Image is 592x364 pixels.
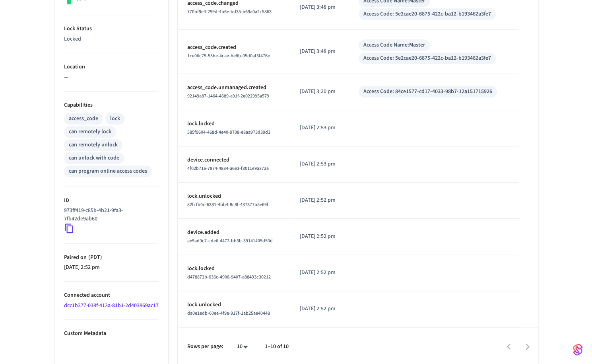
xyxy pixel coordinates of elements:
p: [DATE] 2:53 pm [300,160,340,168]
div: 10 [233,341,252,352]
span: ae5ad9c7-cde6-4472-bb3b-39141405d50d [187,237,273,244]
p: Connected account [64,291,159,300]
p: device.connected [187,156,281,164]
p: lock.unlocked [187,301,281,309]
p: Rows per page: [187,343,223,351]
div: can program online access codes [69,167,147,175]
p: [DATE] 2:52 pm [300,196,340,204]
div: can unlock with code [69,154,119,162]
p: [DATE] 2:52 pm [300,269,340,277]
p: 973ff419-c85b-4b21-9fa3-7fb42de9ab60 [64,206,155,223]
p: [DATE] 3:20 pm [300,88,340,96]
p: lock.unlocked [187,192,281,200]
p: [DATE] 2:52 pm [300,232,340,241]
div: can remotely lock [69,128,111,136]
div: Access Code: 84ce1577-cd17-4033-98b7-12a151715926 [363,88,492,96]
p: 1–10 of 10 [265,343,289,351]
p: [DATE] 2:52 pm [64,263,159,272]
div: Access Code Name: Master [363,41,425,49]
p: [DATE] 3:48 pm [300,47,340,56]
div: can remotely unlock [69,141,118,149]
span: 92149a87-1464-4689-a91f-2e022995a579 [187,93,269,99]
span: 770bf9e4-259d-4b6e-bd35-b69a0a2c5863 [187,8,272,15]
p: Custom Metadata [64,329,159,338]
span: da0e1edb-60ee-4f9e-917f-1ab25ae40448 [187,310,270,317]
p: ID [64,197,159,205]
div: Access Code: 5e2cae20-6875-422c-ba12-b193462a3fe7 [363,54,491,62]
p: Capabilities [64,101,159,109]
p: [DATE] 2:52 pm [300,305,340,313]
p: [DATE] 2:53 pm [300,124,340,132]
p: Paired on [64,253,159,262]
p: [DATE] 3:48 pm [300,3,340,12]
div: lock [110,115,120,123]
span: ( PDT ) [87,253,102,261]
p: — [64,73,159,82]
p: access_code.unmanaged.created [187,84,281,92]
span: d478872b-636c-4908-9407-a88493c30212 [187,274,271,280]
img: SeamLogoGradient.69752ec5.svg [573,343,582,356]
p: lock.locked [187,120,281,128]
a: dcc1b377-038f-413a-81b1-2d403869ac17 [64,302,159,309]
p: device.added [187,228,281,237]
p: lock.locked [187,265,281,273]
div: access_code [69,115,98,123]
span: 585f9604-468d-4e40-9708-e8aa973d39d3 [187,129,270,136]
p: Lock Status [64,25,159,33]
span: 4f02b716-7974-4884-a6e3-f3011e9a37aa [187,165,269,172]
div: Access Code: 5e2cae20-6875-422c-ba12-b193462a3fe7 [363,10,491,18]
span: 82fcfb0c-6381-4bb4-8c8f-437377b5e69f [187,201,268,208]
p: Locked [64,35,159,43]
p: access_code.created [187,43,281,52]
p: Location [64,63,159,71]
span: 1ce06c75-55be-4cae-be8b-05d0af3f476e [187,53,270,59]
